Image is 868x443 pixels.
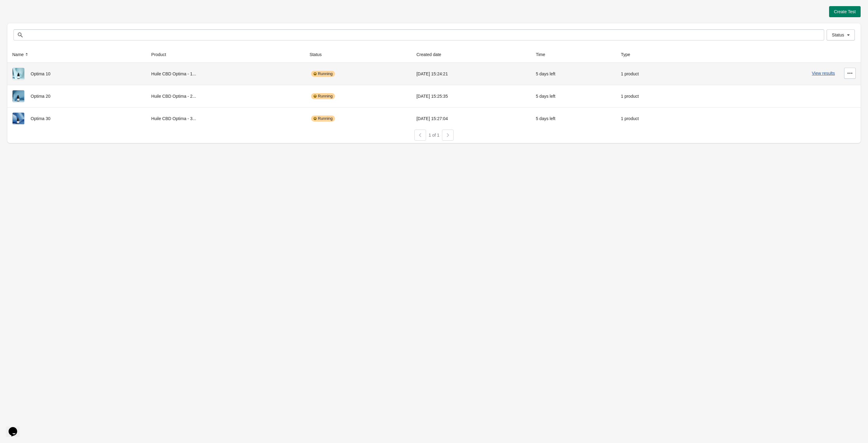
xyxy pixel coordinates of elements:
button: Create Test [829,6,861,17]
div: [DATE] 15:25:35 [417,90,526,102]
div: 5 days left [536,112,611,125]
span: Optima 10 [31,71,51,76]
div: [DATE] 15:27:04 [417,112,526,125]
span: Status [832,32,844,37]
button: Status [307,49,330,60]
div: 1 product [621,112,691,125]
iframe: chat widget [6,418,26,437]
span: 1 of 1 [428,133,439,138]
div: Huile CBD Optima - 2... [151,90,300,102]
button: Status [827,29,855,40]
div: [DATE] 15:24:21 [417,68,526,80]
div: 1 product [621,90,691,102]
div: 5 days left [536,90,611,102]
div: 1 product [621,68,691,80]
button: View results [812,71,835,76]
div: Huile CBD Optima - 1... [151,68,300,80]
button: Created date [414,49,450,60]
button: Type [619,49,639,60]
span: Optima 20 [31,94,51,99]
div: Running [311,71,335,77]
span: Optima 30 [31,116,51,121]
div: Running [311,115,335,122]
span: Create Test [834,9,856,14]
div: Running [311,93,335,99]
div: 5 days left [536,68,611,80]
button: Name [10,49,32,60]
button: Time [533,49,554,60]
button: Product [149,49,175,60]
div: Huile CBD Optima - 3... [151,112,300,125]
